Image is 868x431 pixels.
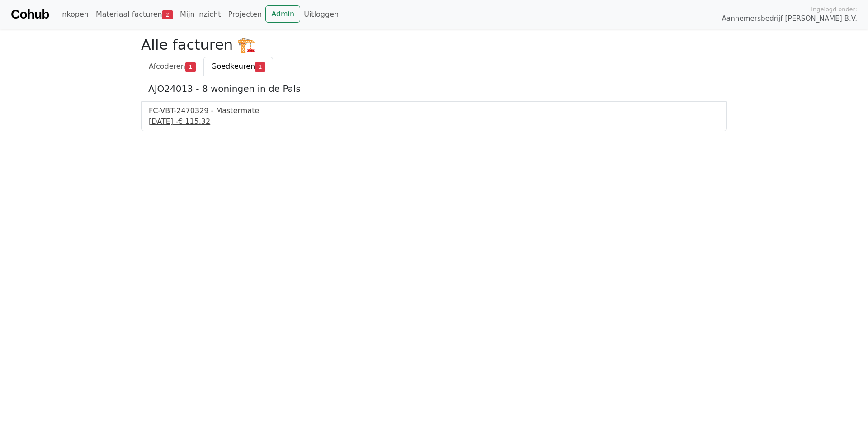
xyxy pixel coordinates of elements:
[149,62,185,71] span: Afcoderen
[162,10,173,19] span: 2
[141,36,727,53] h2: Alle facturen 🏗️
[149,105,719,116] div: FC-VBT-2470329 - Mastermate
[300,5,342,24] a: Uitloggen
[185,62,196,71] span: 1
[148,83,720,94] h5: AJO24013 - 8 woningen in de Pals
[224,5,265,24] a: Projecten
[92,5,176,24] a: Materiaal facturen2
[265,5,300,23] a: Admin
[149,105,719,127] a: FC-VBT-2470329 - Mastermate[DATE] -€ 115,32
[211,62,255,71] span: Goedkeuren
[149,116,719,127] div: [DATE] -
[176,5,225,24] a: Mijn inzicht
[56,5,92,24] a: Inkopen
[811,5,857,14] span: Ingelogd onder:
[203,57,273,76] a: Goedkeuren1
[178,117,210,126] span: € 115,32
[722,14,857,24] span: Aannemersbedrijf [PERSON_NAME] B.V.
[141,57,203,76] a: Afcoderen1
[11,4,49,25] a: Cohub
[255,62,265,71] span: 1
